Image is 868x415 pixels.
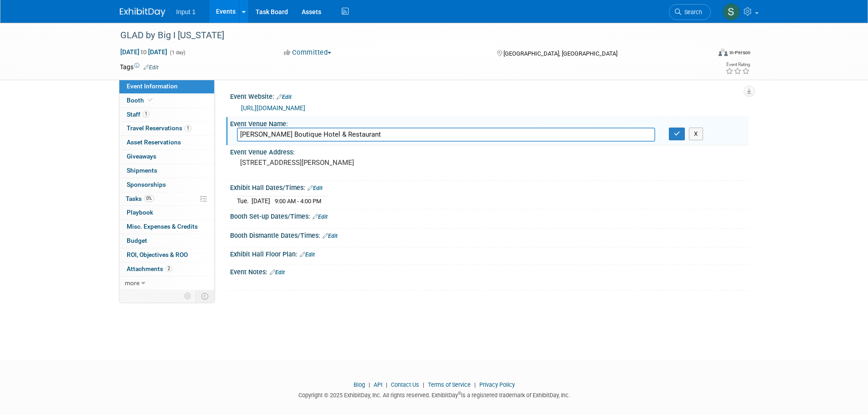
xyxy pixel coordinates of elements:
[230,265,749,277] div: Event Notes:
[323,233,338,239] a: Edit
[144,195,154,202] span: 0%
[366,381,372,388] span: |
[119,80,214,93] a: Event Information
[185,125,191,132] span: 1
[148,97,153,102] i: Booth reservation complete
[681,9,702,15] span: Search
[230,181,749,193] div: Exhibit Hall Dates/Times:
[119,178,214,192] a: Sponsorships
[391,381,419,388] a: Contact Us
[120,48,168,56] span: [DATE] [DATE]
[117,27,697,44] div: GLAD by Big I [US_STATE]
[127,153,156,160] span: Giveaways
[252,196,270,206] td: [DATE]
[230,117,749,128] div: Event Venue Name:
[127,111,149,118] span: Staff
[125,279,139,287] span: more
[479,381,515,388] a: Privacy Policy
[119,94,214,108] a: Booth
[230,210,749,221] div: Booth Set-up Dates/Times:
[120,8,165,17] img: ExhibitDay
[689,128,703,140] button: X
[195,290,214,302] td: Toggle Event Tabs
[308,185,323,191] a: Edit
[120,62,159,72] td: Tags
[230,145,749,157] div: Event Venue Address:
[127,237,147,244] span: Budget
[230,229,749,241] div: Booth Dismantle Dates/Times:
[669,4,711,20] a: Search
[127,97,154,104] span: Booth
[354,381,365,388] a: Blog
[127,251,188,258] span: ROI, Objectives & ROO
[119,206,214,220] a: Playbook
[127,209,153,216] span: Playbook
[119,234,214,248] a: Budget
[729,49,750,56] div: In-Person
[119,192,214,206] a: Tasks0%
[119,277,214,290] a: more
[725,62,750,67] div: Event Rating
[723,3,740,20] img: Susan Stout
[127,124,191,132] span: Travel Reservations
[230,247,749,259] div: Exhibit Hall Floor Plan:
[270,269,285,276] a: Edit
[143,111,149,118] span: 1
[277,94,292,100] a: Edit
[119,122,214,135] a: Travel Reservations1
[165,265,172,272] span: 2
[127,181,166,188] span: Sponsorships
[657,47,751,61] div: Event Format
[240,159,436,167] pre: [STREET_ADDRESS][PERSON_NAME]
[300,251,315,258] a: Edit
[127,167,157,174] span: Shipments
[241,104,305,112] a: [URL][DOMAIN_NAME]
[119,164,214,178] a: Shipments
[119,150,214,164] a: Giveaways
[127,138,181,146] span: Asset Reservations
[503,50,617,57] span: [GEOGRAPHIC_DATA], [GEOGRAPHIC_DATA]
[180,290,196,302] td: Personalize Event Tab Strip
[144,64,159,71] a: Edit
[169,50,185,56] span: (1 day)
[119,136,214,149] a: Asset Reservations
[374,381,382,388] a: API
[281,48,335,57] button: Committed
[119,220,214,234] a: Misc. Expenses & Credits
[421,381,426,388] span: |
[119,248,214,262] a: ROI, Objectives & ROO
[428,381,471,388] a: Terms of Service
[275,198,321,205] span: 9:00 AM - 4:00 PM
[119,108,214,122] a: Staff1
[127,265,172,272] span: Attachments
[176,8,196,15] span: Input 1
[472,381,478,388] span: |
[119,262,214,276] a: Attachments2
[127,223,198,230] span: Misc. Expenses & Credits
[126,195,154,202] span: Tasks
[127,82,178,90] span: Event Information
[313,214,328,220] a: Edit
[384,381,390,388] span: |
[237,196,252,206] td: Tue.
[139,48,148,56] span: to
[230,90,749,102] div: Event Website:
[719,49,728,56] img: Format-Inperson.png
[458,391,461,396] sup: ®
